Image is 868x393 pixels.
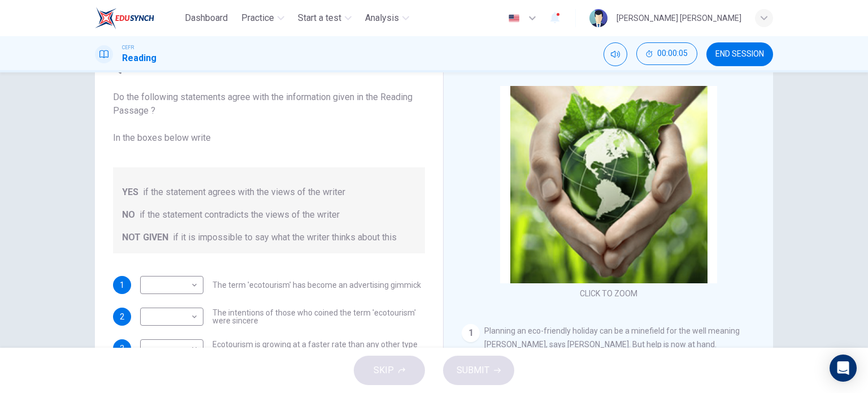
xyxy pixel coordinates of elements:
[122,208,135,222] span: NO
[462,324,480,342] div: 1
[120,344,124,352] span: 3
[365,11,399,25] span: Analysis
[484,326,740,349] span: Planning an eco-friendly holiday can be a minefield for the well meaning [PERSON_NAME], says [PER...
[113,90,425,145] span: Do the following statements agree with the information given in the Reading Passage ? In the boxe...
[120,281,124,289] span: 1
[617,11,741,25] div: [PERSON_NAME] [PERSON_NAME]
[122,44,134,51] span: CEFR
[95,7,154,29] img: EduSynch logo
[212,340,425,356] span: Ecotourism is growing at a faster rate than any other type of travel
[122,185,138,199] span: YES
[237,8,289,28] button: Practice
[604,42,627,66] div: Mute
[298,11,341,25] span: Start a test
[830,355,857,382] div: Open Intercom Messenger
[361,8,414,28] button: Analysis
[143,185,345,199] span: if the statement agrees with the views of the writer
[657,49,688,58] span: 00:00:05
[241,11,274,25] span: Practice
[636,42,697,65] button: 00:00:05
[122,51,157,65] h1: Reading
[589,9,607,27] img: Profile picture
[507,14,521,23] img: en
[212,309,425,325] span: The intentions of those who coined the term 'ecotourism' were sincere
[706,42,773,66] button: END SESSION
[212,281,421,289] span: The term 'ecotourism' has become an advertising gimmick
[185,11,228,25] span: Dashboard
[636,42,697,66] div: Hide
[120,313,124,321] span: 2
[95,7,180,29] a: EduSynch logo
[715,50,764,59] span: END SESSION
[173,231,397,244] span: if it is impossible to say what the writer thinks about this
[122,231,168,244] span: NOT GIVEN
[293,8,356,28] button: Start a test
[140,208,340,222] span: if the statement contradicts the views of the writer
[180,8,232,28] button: Dashboard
